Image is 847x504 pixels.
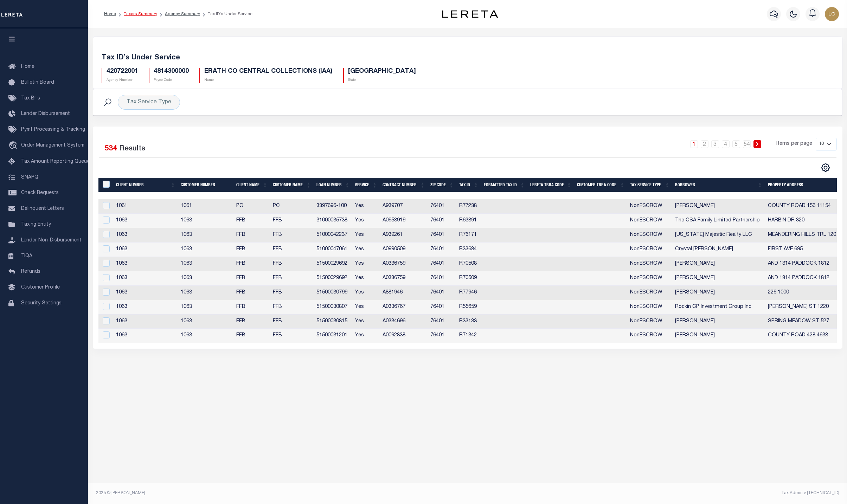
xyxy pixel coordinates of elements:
td: 76401 [428,315,456,329]
span: Check Requests [21,190,59,195]
td: R77946 [456,286,481,300]
td: R33133 [456,315,481,329]
td: FFB [233,300,270,315]
td: Yes [352,257,380,271]
td: 1061 [113,199,178,214]
td: 1063 [178,286,233,300]
td: FFB [233,243,270,257]
td: AND 1814 PADDOCK 1812 [765,271,845,286]
td: Crystal [PERSON_NAME] [672,243,765,257]
td: [PERSON_NAME] [672,271,765,286]
td: FFB [270,315,314,329]
span: TIQA [21,253,32,258]
th: Formatted Tax ID: activate to sort column ascending [481,178,527,192]
td: A0336759 [380,271,428,286]
td: Yes [352,300,380,315]
td: The CSA Family Limited Partnership [672,214,765,228]
span: Tax Bills [21,96,40,101]
span: SNAPQ [21,175,38,180]
img: logo-dark.svg [442,10,498,18]
td: 1063 [178,257,233,271]
td: 76401 [428,243,456,257]
td: A0958919 [380,214,428,228]
p: Agency Number [107,78,138,83]
td: 1063 [178,243,233,257]
span: Order Management System [21,143,84,148]
td: 51500031201 [314,329,352,343]
span: Home [21,64,34,69]
td: 3397696-100 [314,199,352,214]
td: FFB [270,214,314,228]
td: NonESCROW [627,329,672,343]
th: Loan Number: activate to sort column ascending [314,178,352,192]
h5: ERATH CO CENTRAL COLLECTIONS (IAA) [204,68,333,76]
th: Borrower: activate to sort column ascending [672,178,765,192]
td: FFB [270,228,314,243]
span: Bulletin Board [21,80,54,85]
td: 76401 [428,214,456,228]
td: FFB [233,286,270,300]
a: Taxers Summary [124,12,157,16]
td: FFB [233,329,270,343]
td: [PERSON_NAME] [672,329,765,343]
div: Tax Service Type [118,95,180,110]
span: Customer Profile [21,285,60,290]
td: 31000035738 [314,214,352,228]
td: FFB [233,315,270,329]
td: [PERSON_NAME] [672,199,765,214]
h5: 420722001 [107,68,138,76]
td: 76401 [428,228,456,243]
a: Agency Summary [165,12,200,16]
span: 534 [104,145,117,153]
i: travel_explore [8,141,20,150]
td: R77238 [456,199,481,214]
td: FFB [233,257,270,271]
td: R63891 [456,214,481,228]
td: 51500030807 [314,300,352,315]
a: Home [104,12,116,16]
td: 1061 [178,199,233,214]
td: 51000047061 [314,243,352,257]
td: 1063 [178,214,233,228]
td: A0092838 [380,329,428,343]
td: 1063 [178,315,233,329]
h5: [GEOGRAPHIC_DATA] [348,68,416,76]
td: 1063 [113,257,178,271]
span: Taxing Entity [21,222,51,227]
p: State [348,78,416,83]
td: PC [233,199,270,214]
td: 76401 [428,257,456,271]
td: Yes [352,329,380,343]
td: R70508 [456,257,481,271]
td: Yes [352,286,380,300]
td: 51500029692 [314,257,352,271]
td: 76401 [428,199,456,214]
td: 1063 [178,300,233,315]
td: A939261 [380,228,428,243]
p: Name [204,78,333,83]
td: FIRST AVE 695 [765,243,845,257]
td: A0336759 [380,257,428,271]
td: Yes [352,243,380,257]
th: Customer Name: activate to sort column ascending [270,178,314,192]
td: 1063 [178,329,233,343]
td: 1063 [178,271,233,286]
td: 1063 [113,315,178,329]
img: svg+xml;base64,PHN2ZyB4bWxucz0iaHR0cDovL3d3dy53My5vcmcvMjAwMC9zdmciIHBvaW50ZXItZXZlbnRzPSJub25lIi... [825,7,839,21]
a: 1 [690,140,698,148]
li: Tax ID’s Under Service [200,11,252,17]
th: Property Address: activate to sort column ascending [765,178,845,192]
td: 1063 [113,300,178,315]
td: FFB [270,286,314,300]
td: 226 1000 [765,286,845,300]
a: 5 [732,140,740,148]
td: FFB [233,228,270,243]
td: PC [270,199,314,214]
td: R33684 [456,243,481,257]
label: Results [119,143,145,155]
td: NonESCROW [627,271,672,286]
span: Refunds [21,269,40,274]
th: LERETA TBRA Code: activate to sort column ascending [527,178,574,192]
td: NonESCROW [627,286,672,300]
td: 1063 [113,228,178,243]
